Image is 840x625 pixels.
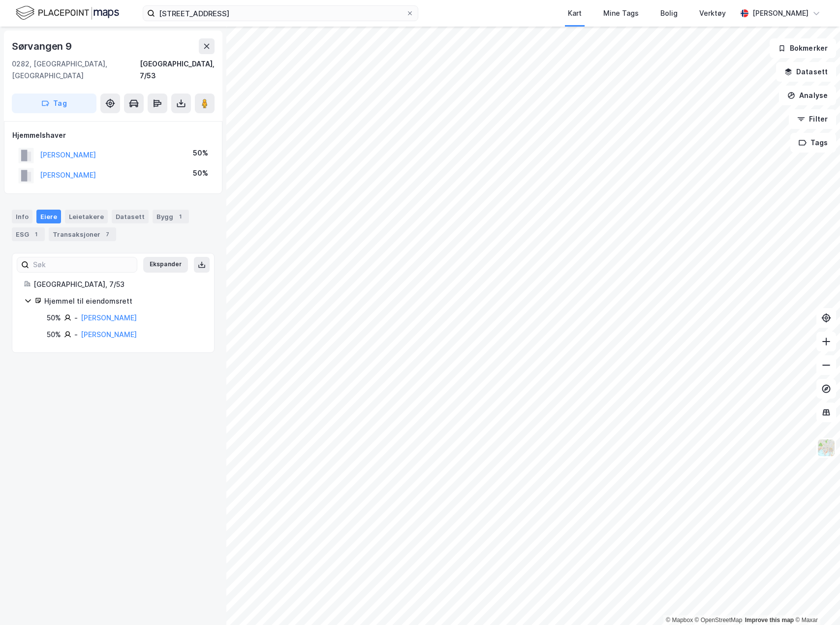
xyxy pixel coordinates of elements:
[666,617,693,624] a: Mapbox
[175,212,185,221] div: 1
[12,94,96,113] button: Tag
[49,227,116,241] div: Transaksjoner
[779,86,836,105] button: Analyse
[36,210,61,223] div: Eiere
[12,58,140,82] div: 0282, [GEOGRAPHIC_DATA], [GEOGRAPHIC_DATA]
[81,330,137,339] a: [PERSON_NAME]
[745,617,794,624] a: Improve this map
[12,129,214,141] div: Hjemmelshaver
[140,58,215,82] div: [GEOGRAPHIC_DATA], 7/53
[817,438,836,457] img: Z
[112,210,149,223] div: Datasett
[44,295,202,307] div: Hjemmel til eiendomsrett
[770,38,836,58] button: Bokmerker
[16,4,119,22] img: logo.f888ab2527a4732fd821a326f86c7f29.svg
[193,147,208,159] div: 50%
[153,210,189,223] div: Bygg
[47,329,61,341] div: 50%
[74,312,78,324] div: -
[31,229,41,239] div: 1
[776,62,836,82] button: Datasett
[74,329,78,341] div: -
[752,7,809,19] div: [PERSON_NAME]
[47,312,61,324] div: 50%
[695,617,743,624] a: OpenStreetMap
[81,313,137,322] a: [PERSON_NAME]
[12,38,74,54] div: Sørvangen 9
[12,210,32,223] div: Info
[33,279,202,290] div: [GEOGRAPHIC_DATA], 7/53
[789,109,836,129] button: Filter
[193,167,208,179] div: 50%
[155,6,406,21] input: Søk på adresse, matrikkel, gårdeiere, leietakere eller personer
[791,578,840,625] iframe: Chat Widget
[699,7,726,19] div: Verktøy
[29,257,137,272] input: Søk
[102,229,112,239] div: 7
[660,7,678,19] div: Bolig
[143,257,188,273] button: Ekspander
[568,7,582,19] div: Kart
[65,210,108,223] div: Leietakere
[790,133,836,153] button: Tags
[12,227,45,241] div: ESG
[603,7,639,19] div: Mine Tags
